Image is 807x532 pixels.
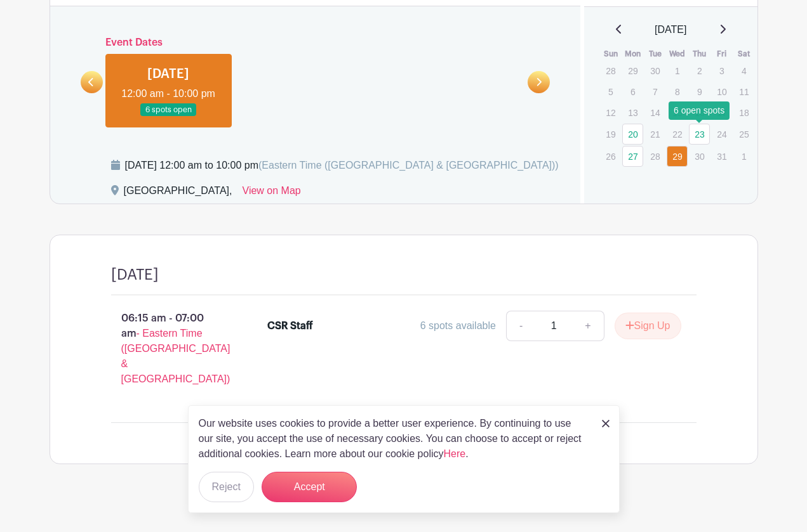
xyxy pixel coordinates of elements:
[267,318,313,334] div: CSR Staff
[688,48,710,60] th: Thu
[644,82,665,101] p: 7
[689,82,710,101] p: 9
[506,311,535,341] a: -
[733,124,754,144] p: 25
[644,48,666,60] th: Tue
[711,124,732,144] p: 24
[615,313,681,339] button: Sign Up
[733,48,755,60] th: Sat
[689,124,710,145] a: 23
[667,82,688,101] p: 8
[644,103,665,122] p: 14
[733,146,754,166] p: 1
[622,146,643,167] a: 27
[125,158,559,173] div: [DATE] 12:00 am to 10:00 pm
[599,48,622,60] th: Sun
[733,103,754,122] p: 18
[669,101,730,120] div: 6 open spots
[667,146,688,167] a: 29
[124,183,232,204] div: [GEOGRAPHIC_DATA],
[622,48,644,60] th: Mon
[444,448,466,459] a: Here
[667,61,688,81] p: 1
[622,124,643,145] a: 20
[91,306,248,392] p: 06:15 am - 07:00 am
[644,124,665,144] p: 21
[689,146,710,166] p: 30
[600,124,621,144] p: 19
[262,472,357,502] button: Accept
[600,103,621,122] p: 12
[602,420,610,427] img: close_button-5f87c8562297e5c2d7936805f587ecaba9071eb48480494691a3f1689db116b3.svg
[622,103,643,122] p: 13
[111,266,159,284] h4: [DATE]
[644,61,665,81] p: 30
[711,146,732,166] p: 31
[121,328,230,384] span: - Eastern Time ([GEOGRAPHIC_DATA] & [GEOGRAPHIC_DATA])
[622,61,643,81] p: 29
[622,82,643,101] p: 6
[258,160,559,171] span: (Eastern Time ([GEOGRAPHIC_DATA] & [GEOGRAPHIC_DATA]))
[710,48,733,60] th: Fri
[420,318,496,334] div: 6 spots available
[103,37,528,49] h6: Event Dates
[243,183,301,204] a: View on Map
[644,146,665,166] p: 28
[667,103,688,122] p: 15
[199,416,589,462] p: Our website uses cookies to provide a better user experience. By continuing to use our site, you ...
[655,22,686,37] span: [DATE]
[711,82,732,101] p: 10
[733,61,754,81] p: 4
[733,82,754,101] p: 11
[572,311,604,341] a: +
[600,82,621,101] p: 5
[199,472,254,502] button: Reject
[600,146,621,166] p: 26
[667,124,688,144] p: 22
[666,48,688,60] th: Wed
[600,61,621,81] p: 28
[711,61,732,81] p: 3
[689,61,710,81] p: 2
